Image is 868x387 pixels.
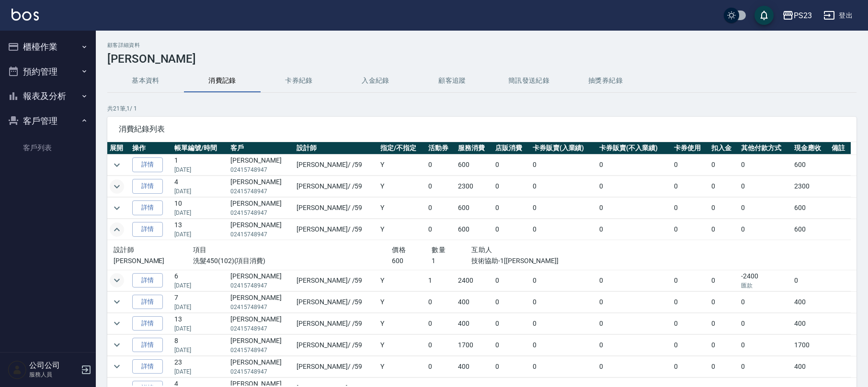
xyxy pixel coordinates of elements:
p: 600 [392,256,432,266]
td: 400 [792,313,829,334]
td: 6 [172,270,228,291]
p: [DATE] [174,166,226,174]
button: 報表及分析 [4,84,92,109]
td: 0 [709,291,739,312]
td: [PERSON_NAME] / /59 [294,219,378,240]
a: 詳情 [132,179,163,194]
p: 技術協助-1[[PERSON_NAME]] [471,256,591,266]
p: 匯款 [741,281,789,290]
button: expand row [110,179,124,194]
th: 帳單編號/時間 [172,142,228,155]
td: 7 [172,291,228,312]
td: 600 [456,155,493,176]
p: [DATE] [174,281,226,290]
button: expand row [110,338,124,352]
h3: [PERSON_NAME] [107,52,857,66]
td: [PERSON_NAME] [228,176,294,197]
p: 02415748947 [230,166,292,174]
td: 1700 [792,334,829,355]
a: 客戶列表 [4,137,92,159]
td: 0 [709,313,739,334]
td: 0 [530,198,597,219]
td: 2300 [792,176,829,197]
td: Y [378,176,426,197]
th: 客戶 [228,142,294,155]
td: Y [378,270,426,291]
td: 0 [530,334,597,355]
td: 8 [172,334,228,355]
td: [PERSON_NAME] / /59 [294,198,378,219]
td: 0 [493,176,530,197]
th: 指定/不指定 [378,142,426,155]
td: 0 [493,313,530,334]
td: 0 [709,155,739,176]
button: 抽獎券紀錄 [567,69,644,92]
td: 0 [739,219,792,240]
td: 0 [739,313,792,334]
td: 0 [530,176,597,197]
td: 400 [456,291,493,312]
td: 1 [172,155,228,176]
td: [PERSON_NAME] / /59 [294,313,378,334]
p: [DATE] [174,367,226,376]
th: 備註 [829,142,851,155]
td: 0 [426,313,456,334]
p: [DATE] [174,303,226,311]
button: 預約管理 [4,59,92,84]
button: 顧客追蹤 [414,69,491,92]
td: 0 [709,176,739,197]
span: 數量 [432,246,445,254]
button: expand row [110,222,124,237]
th: 其他付款方式 [739,142,792,155]
td: 0 [597,313,672,334]
span: 互助人 [471,246,492,254]
td: Y [378,291,426,312]
a: 詳情 [132,157,163,172]
td: 0 [597,291,672,312]
p: [PERSON_NAME] [114,256,193,266]
td: 0 [493,334,530,355]
td: 400 [792,356,829,377]
td: 0 [493,356,530,377]
p: [DATE] [174,187,226,196]
td: 0 [739,291,792,312]
td: [PERSON_NAME] [228,219,294,240]
td: [PERSON_NAME] / /59 [294,334,378,355]
th: 卡券販賣(不入業績) [597,142,672,155]
p: 02415748947 [230,303,292,311]
p: 洗髮450(102)(項目消費) [193,256,392,266]
td: 0 [426,155,456,176]
button: expand row [110,158,124,172]
td: 1 [426,270,456,291]
td: [PERSON_NAME] [228,356,294,377]
td: 0 [709,270,739,291]
th: 店販消費 [493,142,530,155]
td: [PERSON_NAME] / /59 [294,176,378,197]
th: 操作 [130,142,172,155]
a: 詳情 [132,359,163,374]
td: 0 [597,270,672,291]
button: expand row [110,316,124,331]
td: 0 [672,176,709,197]
td: 0 [426,219,456,240]
p: [DATE] [174,209,226,217]
p: [DATE] [174,230,226,239]
td: [PERSON_NAME] [228,291,294,312]
td: 13 [172,219,228,240]
td: 13 [172,313,228,334]
p: 02415748947 [230,367,292,376]
td: 0 [426,198,456,219]
td: 0 [426,356,456,377]
button: expand row [110,273,124,287]
span: 價格 [392,246,406,254]
td: 400 [456,313,493,334]
img: Person [8,360,27,379]
button: PS23 [778,6,816,25]
span: 設計師 [114,246,134,254]
td: [PERSON_NAME] / /59 [294,270,378,291]
td: 0 [739,334,792,355]
p: 02415748947 [230,209,292,217]
p: 共 21 筆, 1 / 1 [107,104,857,113]
p: [DATE] [174,346,226,354]
button: 客戶管理 [4,109,92,133]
